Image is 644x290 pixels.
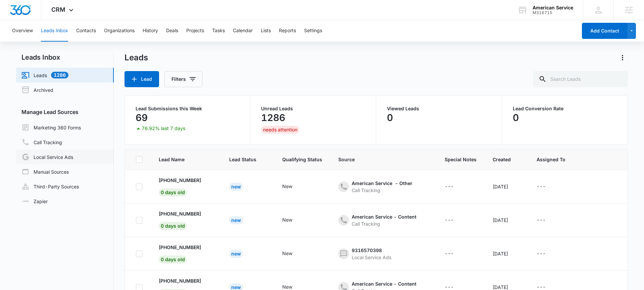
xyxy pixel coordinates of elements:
[261,112,285,123] p: 1286
[304,20,322,42] button: Settings
[159,244,213,264] div: - - Select to Edit Field
[159,156,203,163] span: Lead Name
[159,210,213,230] div: - - Select to Edit Field
[282,216,304,224] div: - - Select to Edit Field
[537,183,546,191] div: ---
[229,284,243,290] a: New
[279,20,296,42] button: Reports
[445,250,466,258] div: - - Select to Edit Field
[352,180,412,187] div: American Service - Other
[445,216,454,224] div: ---
[159,244,201,262] a: [PHONE_NUMBER]0 days old
[229,216,243,224] div: New
[21,198,48,205] a: Zapier
[513,112,519,123] p: 0
[104,20,135,42] button: Organizations
[338,213,429,227] div: - - Select to Edit Field
[159,177,201,184] p: [PHONE_NUMBER]
[537,250,558,258] div: - - Select to Edit Field
[617,52,628,63] button: Actions
[21,123,81,131] a: Marketing 360 Forms
[51,6,65,13] span: CRM
[41,20,68,42] button: Leads Inbox
[21,71,68,79] a: Leads1286
[142,126,185,131] p: 76.92% last 7 days
[445,216,466,224] div: - - Select to Edit Field
[537,216,546,224] div: ---
[229,251,243,256] a: New
[159,244,201,251] p: [PHONE_NUMBER]
[352,220,416,227] div: Call Tracking
[229,156,256,163] span: Lead Status
[537,183,558,191] div: - - Select to Edit Field
[16,108,114,116] h3: Manage Lead Sources
[166,20,178,42] button: Deals
[186,20,204,42] button: Projects
[261,106,365,111] p: Unread Leads
[493,183,521,190] div: [DATE]
[16,52,114,62] h2: Leads Inbox
[338,156,419,163] span: Source
[159,277,201,284] p: [PHONE_NUMBER]
[537,216,558,224] div: - - Select to Edit Field
[21,86,53,94] a: Archived
[282,250,304,258] div: - - Select to Edit Field
[12,20,33,42] button: Overview
[229,184,243,189] a: New
[352,254,391,261] div: Local Service Ads
[352,280,416,287] div: American Service - Content
[537,250,546,258] div: ---
[352,247,391,254] div: 9316570398
[387,106,491,111] p: Viewed Leads
[233,20,253,42] button: Calendar
[159,222,187,230] span: 0 days old
[582,23,627,39] button: Add Contact
[229,217,243,223] a: New
[513,106,617,111] p: Lead Conversion Rate
[282,250,292,257] div: New
[493,217,521,224] div: [DATE]
[533,5,573,10] div: account name
[164,71,202,87] button: Filters
[352,213,416,220] div: American Service - Content
[282,216,292,223] div: New
[445,183,454,191] div: ---
[282,183,304,191] div: - - Select to Edit Field
[159,177,213,196] div: - - Select to Edit Field
[21,168,69,176] a: Manual Sources
[261,20,271,42] button: Lists
[159,188,187,196] span: 0 days old
[338,247,403,261] div: - - Select to Edit Field
[21,153,73,161] a: Local Service Ads
[159,177,201,195] a: [PHONE_NUMBER]0 days old
[212,20,225,42] button: Tasks
[21,182,79,190] a: Third-Party Sources
[159,210,201,229] a: [PHONE_NUMBER]0 days old
[143,20,158,42] button: History
[229,250,243,258] div: New
[159,210,201,217] p: [PHONE_NUMBER]
[125,53,148,63] h1: Leads
[261,126,299,134] div: needs attention
[445,156,477,163] span: Special Notes
[136,112,148,123] p: 69
[282,156,322,163] span: Qualifying Status
[493,250,521,257] div: [DATE]
[445,183,466,191] div: - - Select to Edit Field
[493,156,511,163] span: Created
[282,183,292,190] div: New
[533,71,628,87] input: Search Leads
[387,112,393,123] p: 0
[136,106,240,111] p: Lead Submissions this Week
[21,138,62,146] a: Call Tracking
[533,10,573,15] div: account id
[537,156,565,163] span: Assigned To
[338,180,425,194] div: - - Select to Edit Field
[229,183,243,191] div: New
[445,250,454,258] div: ---
[159,255,187,264] span: 0 days old
[352,187,412,194] div: Call Tracking
[76,20,96,42] button: Contacts
[125,71,159,87] button: Lead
